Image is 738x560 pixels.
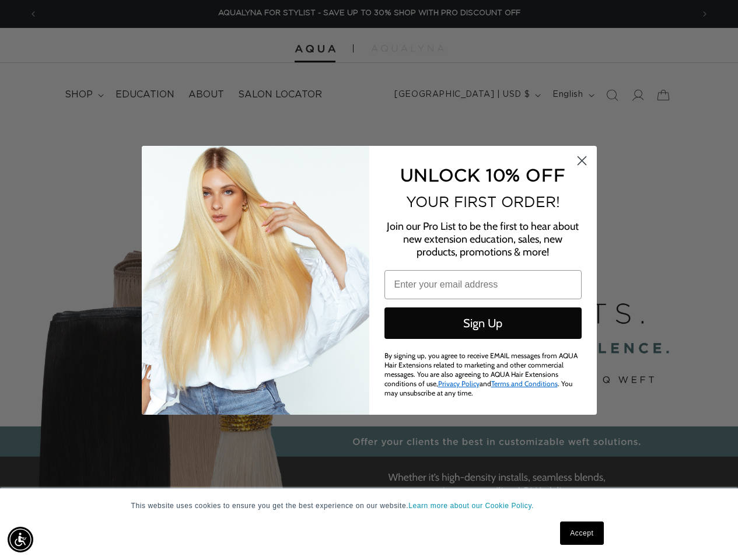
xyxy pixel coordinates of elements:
[384,270,582,299] input: Enter your email address
[387,220,579,258] span: Join our Pro List to be the first to hear about new extension education, sales, new products, pro...
[8,527,33,552] div: Accessibility Menu
[572,150,592,171] button: Close dialog
[408,502,534,510] a: Learn more about our Cookie Policy.
[438,379,480,388] a: Privacy Policy
[491,379,558,388] a: Terms and Conditions
[406,194,560,210] span: YOUR FIRST ORDER!
[400,165,565,184] span: UNLOCK 10% OFF
[142,146,369,415] img: daab8b0d-f573-4e8c-a4d0-05ad8d765127.png
[384,307,582,339] button: Sign Up
[560,521,603,545] a: Accept
[131,501,607,511] p: This website uses cookies to ensure you get the best experience on our website.
[384,351,578,397] span: By signing up, you agree to receive EMAIL messages from AQUA Hair Extensions related to marketing...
